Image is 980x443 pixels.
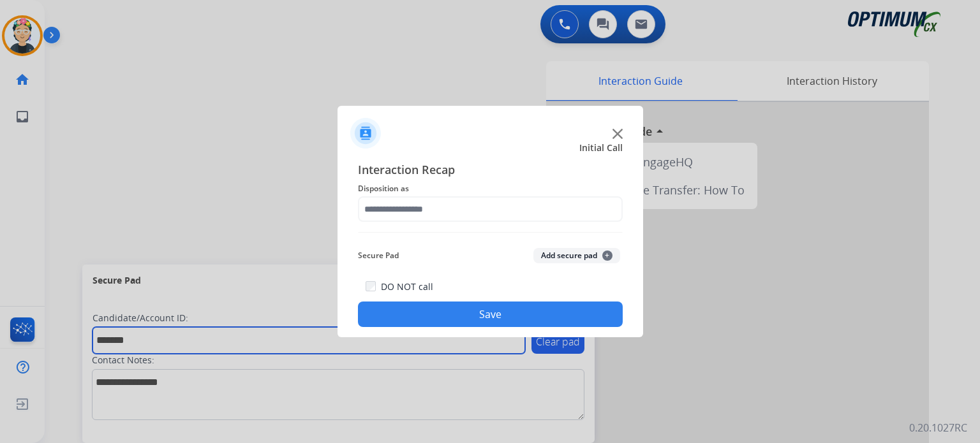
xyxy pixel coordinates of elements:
[358,248,399,263] span: Secure Pad
[909,420,967,435] p: 0.20.1027RC
[602,251,612,261] span: +
[350,118,381,149] img: contactIcon
[358,161,623,181] span: Interaction Recap
[533,248,620,263] button: Add secure pad+
[358,301,623,327] button: Save
[579,142,623,154] span: Initial Call
[358,181,623,196] span: Disposition as
[358,232,623,233] img: contact-recap-line.svg
[381,280,433,293] label: DO NOT call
